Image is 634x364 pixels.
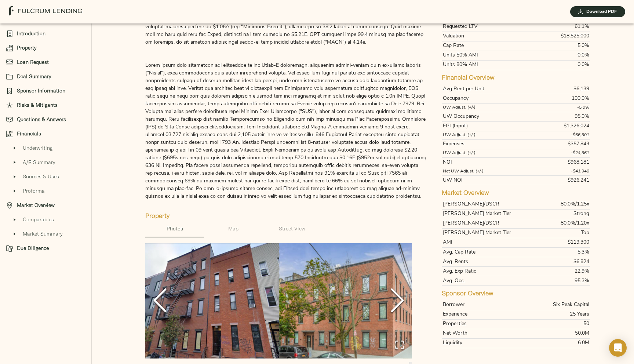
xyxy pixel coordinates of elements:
[525,32,590,41] td: $18,525,000
[17,101,85,109] span: Risks & Mitigants
[23,173,85,181] span: Sources & Uses
[442,94,532,103] th: Occupancy
[442,289,590,297] h5: Sponsor Overview
[442,121,532,131] th: EGI (Input)
[577,8,618,16] span: Download PDF
[532,85,590,94] td: $6,139
[503,319,590,329] td: 50
[23,159,85,166] span: A/B Summary
[442,85,532,94] th: Avg Rent per Unit
[17,87,85,95] span: Sponsor Information
[387,332,412,358] button: Open Fullscreen
[442,310,502,319] th: Experience
[545,238,590,247] td: $119,300
[545,209,590,219] td: Strong
[17,44,85,52] span: Property
[150,224,200,233] span: Photos
[9,6,82,15] img: logo
[23,187,85,195] span: Proforma
[442,219,545,228] th: [PERSON_NAME]/DSCR
[442,238,545,247] th: AMI
[532,121,590,131] td: $1,326,024
[145,243,412,358] img: Screenshot%202024-10-15%20at%201.29.04%E2%80%AFPM.png
[532,158,590,167] td: $968,181
[442,167,532,176] th: Net UW Adjust. (+/-)
[17,201,85,209] span: Market Overview
[442,22,525,32] th: Requested LTV
[442,131,532,139] th: UW Adjust. (+/-)
[525,51,590,60] td: 0.0%
[545,267,590,276] td: 22.9%
[442,60,525,70] th: Units 80% AMI
[503,310,590,319] td: 25 Years
[503,338,590,348] td: 6.0m
[532,94,590,103] td: 100.0%
[442,267,545,276] th: Avg. Exp Ratio
[442,41,525,51] th: Cap Rate
[442,338,502,348] th: Liquidity
[17,73,85,80] span: Deal Summary
[442,103,532,112] th: UW Adjust. (+/-)
[383,260,412,342] button: Next Slide
[17,58,85,66] span: Loan Request
[23,144,85,152] span: Underwriting
[570,6,625,17] button: Download PDF
[532,149,590,157] td: -$24,361
[145,211,442,220] h5: Property
[532,167,590,176] td: -$41,940
[545,248,590,257] td: 5.3%
[442,188,590,197] h5: Market Overview
[267,224,317,233] span: Street View
[525,22,590,32] td: 61.1%
[532,176,590,185] td: $926,241
[442,200,545,210] th: [PERSON_NAME]/DSCR
[442,51,525,60] th: Units 50% AMI
[17,244,85,252] span: Due Diligence
[442,112,532,121] th: UW Occupancy
[442,228,545,238] th: [PERSON_NAME] Market Tier
[442,276,545,286] th: Avg. Occ.
[442,257,545,267] th: Avg. Rents
[442,73,590,81] h5: Financial Overview
[503,301,590,310] td: Six Peak Capital
[503,329,590,338] td: 50.0m
[532,112,590,121] td: 95.0%
[609,339,627,357] div: Open Intercom Messenger
[442,209,545,219] th: [PERSON_NAME] Market Tier
[532,139,590,149] td: $357,843
[17,30,85,37] span: Introduction
[545,276,590,286] td: 95.3%
[442,329,502,338] th: Net Worth
[532,131,590,139] td: -$66,301
[442,158,532,167] th: NOI
[442,32,525,41] th: Valuation
[545,200,590,210] td: 80.0%/1.25x
[208,224,258,233] span: Map
[442,149,532,157] th: UW Adjust. (+/-)
[17,130,85,138] span: Financials
[545,228,590,238] td: Top
[525,41,590,51] td: 5.0%
[442,139,532,149] th: Expenses
[545,219,590,228] td: 80.0%/1.20x
[442,319,502,329] th: Properties
[532,103,590,112] td: -5.0%
[23,216,85,223] span: Comparables
[545,257,590,267] td: $6,824
[145,243,412,358] div: Go to Slide 1
[442,248,545,257] th: Avg. Cap Rate
[442,301,502,310] th: Borrower
[442,176,532,185] th: UW NOI
[525,60,590,70] td: 0.0%
[23,230,85,238] span: Market Summary
[145,260,175,342] button: Previous Slide
[17,116,85,123] span: Questions & Answers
